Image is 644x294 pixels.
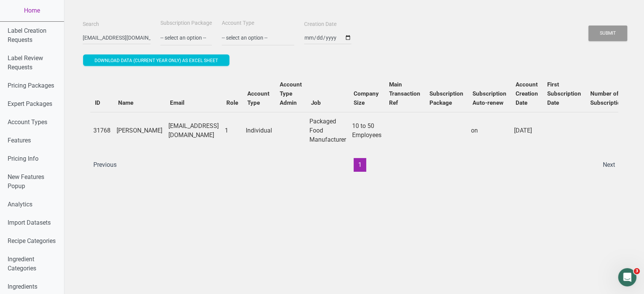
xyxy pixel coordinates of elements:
[547,81,581,106] b: First Subscription Date
[95,99,100,106] b: ID
[95,58,218,63] span: Download data (current year only) as excel sheet
[83,54,229,66] button: Download data (current year only) as excel sheet
[389,81,420,106] b: Main Transaction Ref
[83,21,99,28] label: Search
[354,90,379,106] b: Company Size
[170,99,184,106] b: Email
[118,99,133,106] b: Name
[468,112,511,149] td: on
[306,112,349,149] td: Packaged Food Manufacturer
[247,90,269,106] b: Account Type
[222,19,254,27] label: Account Type
[226,99,238,106] b: Role
[304,21,336,28] label: Creation Date
[311,99,321,106] b: Job
[90,112,114,149] td: 31768
[590,90,627,106] b: Number of Subscriptions
[429,90,463,106] b: Subscription Package
[280,81,302,106] b: Account Type Admin
[618,268,636,286] iframe: Intercom live chat
[83,68,626,179] div: Users
[516,81,538,106] b: Account Creation Date
[473,90,506,106] b: Subscription Auto-renew
[349,112,384,149] td: 10 to 50 Employees
[243,112,275,149] td: Individual
[90,158,618,172] div: Page navigation example
[222,112,243,149] td: 1
[634,268,640,274] span: 3
[165,112,222,149] td: [EMAIL_ADDRESS][DOMAIN_NAME]
[160,19,212,27] label: Subscription Package
[114,112,165,149] td: [PERSON_NAME]
[588,26,627,41] button: Submit
[354,158,366,172] button: 1
[511,112,543,149] td: [DATE]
